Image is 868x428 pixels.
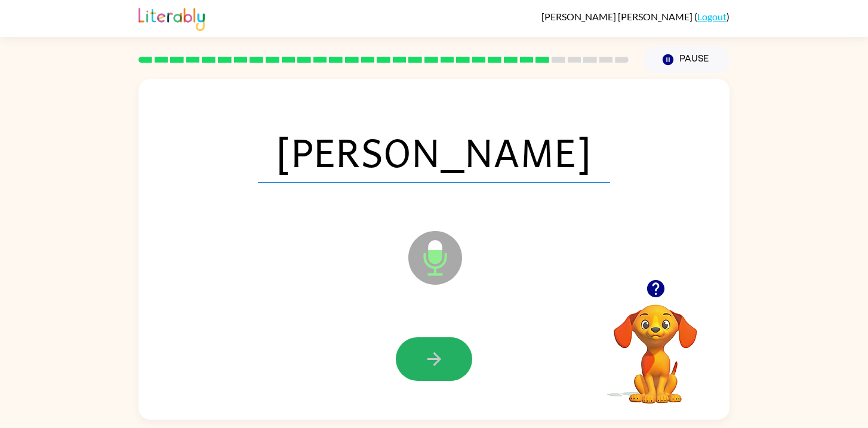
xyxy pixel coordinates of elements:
span: [PERSON_NAME] [PERSON_NAME] [541,11,694,22]
video: Your browser must support playing .mp4 files to use Literably. Please try using another browser. [596,286,715,405]
a: Logout [697,11,727,22]
img: Literably [138,5,205,31]
span: [PERSON_NAME] [258,121,610,183]
button: Pause [643,46,730,73]
div: ( ) [541,11,730,22]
